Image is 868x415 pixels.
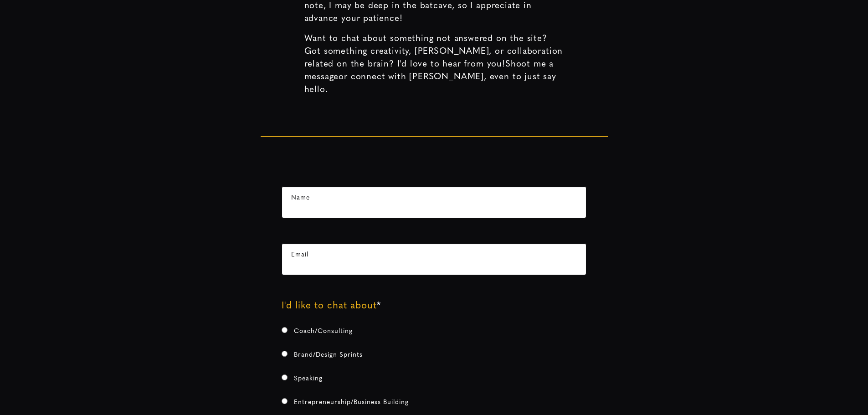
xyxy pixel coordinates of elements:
[282,296,587,313] label: I'd like to chat about
[294,348,363,360] label: Brand/Design Sprints
[291,248,312,260] label: Email
[304,31,564,95] p: Want to chat about something not answered on the site? Got something creativity, [PERSON_NAME], o...
[294,325,353,336] label: Coach/Consulting
[304,56,554,82] a: Shoot me a message
[294,396,409,407] label: Entrepreneurship/Business Building
[294,372,323,384] label: Speaking
[291,191,313,203] label: Name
